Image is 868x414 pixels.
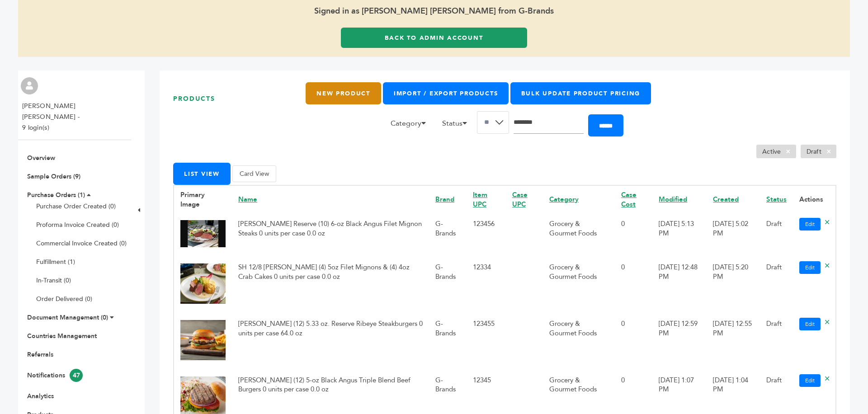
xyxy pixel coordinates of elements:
[180,220,226,247] img: No Image
[180,320,226,360] img: No Image
[383,82,509,104] a: Import / Export Products
[429,257,467,313] td: G-Brands
[232,313,429,370] td: [PERSON_NAME] (12) 5.33 oz. Reserve Ribeye Steakburgers 0 units per case 64.0 oz
[615,313,652,370] td: 0
[70,369,83,382] span: 47
[543,213,615,257] td: Grocery & Gourmet Foods
[36,202,116,211] a: Purchase Order Created (0)
[173,82,306,115] h1: Products
[652,313,707,370] td: [DATE] 12:59 PM
[615,257,652,313] td: 0
[781,146,796,157] span: ×
[429,213,467,257] td: G-Brands
[756,145,796,158] li: Active
[549,195,579,204] a: Category
[467,257,506,313] td: 12334
[36,276,71,285] a: In-Transit (0)
[27,191,85,199] a: Purchase Orders (1)
[821,146,836,157] span: ×
[36,221,119,229] a: Proforma Invoice Created (0)
[232,257,429,313] td: SH 12/8 [PERSON_NAME] (4) 5oz Filet Mignons & (4) 4oz Crab Cakes 0 units per case 0.0 oz
[514,111,584,134] input: Search
[793,185,836,214] th: Actions
[760,213,793,257] td: Draft
[467,213,506,257] td: 123456
[615,213,652,257] td: 0
[386,118,436,133] li: Category
[27,371,83,380] a: Notifications47
[766,195,787,204] a: Status
[473,190,487,209] a: Item UPC
[621,190,637,209] a: Case Cost
[435,195,454,204] a: Brand
[341,28,527,48] a: Back to Admin Account
[174,185,232,214] th: Primary Image
[543,257,615,313] td: Grocery & Gourmet Foods
[36,258,75,266] a: Fulfillment (1)
[232,165,276,182] button: Card View
[22,101,128,133] li: [PERSON_NAME] [PERSON_NAME] - 9 login(s)
[36,239,127,248] a: Commercial Invoice Created (0)
[713,195,739,204] a: Created
[27,154,55,162] a: Overview
[510,82,651,104] a: Bulk Update Product Pricing
[799,318,821,330] a: Edit
[238,195,257,204] a: Name
[707,313,760,370] td: [DATE] 12:55 PM
[27,332,97,340] a: Countries Management
[27,172,80,181] a: Sample Orders (9)
[543,313,615,370] td: Grocery & Gourmet Foods
[760,257,793,313] td: Draft
[652,213,707,257] td: [DATE] 5:13 PM
[707,213,760,257] td: [DATE] 5:02 PM
[27,313,108,322] a: Document Management (0)
[429,313,467,370] td: G-Brands
[760,313,793,370] td: Draft
[27,350,53,359] a: Referrals
[799,261,821,274] a: Edit
[467,313,506,370] td: 123455
[27,392,54,400] a: Analytics
[173,163,231,185] button: List View
[180,263,226,304] img: No Image
[438,118,477,133] li: Status
[512,190,528,209] a: Case UPC
[799,374,821,387] a: Edit
[707,257,760,313] td: [DATE] 5:20 PM
[21,77,38,94] img: profile.png
[232,213,429,257] td: [PERSON_NAME] Reserve (10) 6-oz Black Angus Filet Mignon Steaks 0 units per case 0.0 oz
[36,295,92,303] a: Order Delivered (0)
[799,218,821,231] a: Edit
[801,145,836,158] li: Draft
[652,257,707,313] td: [DATE] 12:48 PM
[306,82,381,104] a: New Product
[659,195,687,204] a: Modified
